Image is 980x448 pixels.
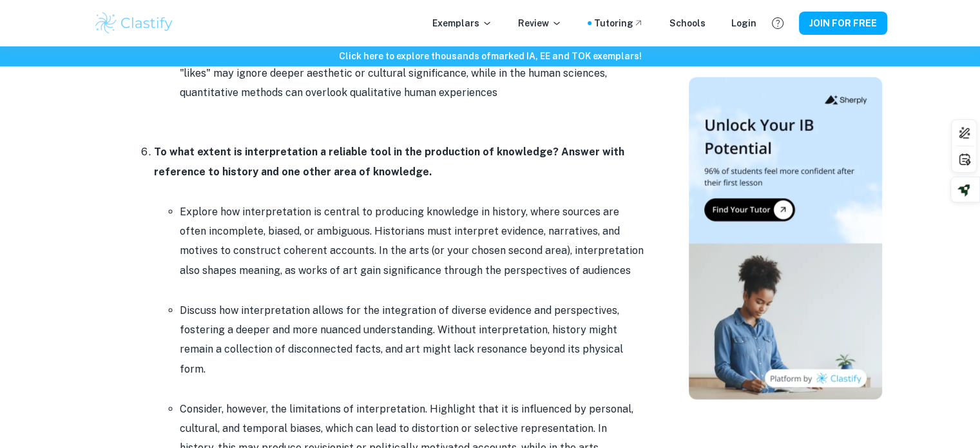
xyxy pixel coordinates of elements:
button: JOIN FOR FREE [799,12,887,35]
strong: To what extent is interpretation a reliable tool in the production of knowledge? Answer with refe... [154,146,624,177]
a: Schools [669,16,706,30]
img: Thumbnail [689,77,882,400]
p: Explore how interpretation is central to producing knowledge in history, where sources are often ... [180,202,644,281]
h6: Click here to explore thousands of marked IA, EE and TOK exemplars ! [3,49,977,63]
p: Discuss how interpretation allows for the integration of diverse evidence and perspectives, foste... [180,301,644,380]
img: Clastify logo [93,10,175,36]
p: Review [518,16,562,30]
a: Tutoring [594,16,644,30]
a: Login [731,16,756,30]
button: Help and Feedback [767,12,789,34]
p: Exemplars [432,16,492,30]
